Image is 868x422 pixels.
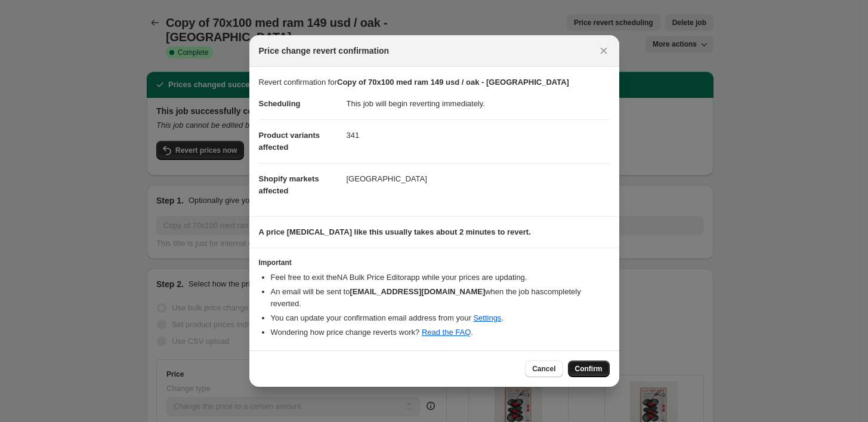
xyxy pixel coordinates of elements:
a: Settings [473,313,501,322]
li: You can update your confirmation email address from your . [271,312,610,324]
span: Cancel [532,364,555,374]
p: Revert confirmation for [259,76,610,88]
b: [EMAIL_ADDRESS][DOMAIN_NAME] [350,287,485,296]
dd: [GEOGRAPHIC_DATA] [347,163,610,195]
li: An email will be sent to when the job has completely reverted . [271,286,610,310]
button: Cancel [525,361,563,377]
b: Copy of 70x100 med ram 149 usd / oak - [GEOGRAPHIC_DATA] [337,78,569,87]
span: Confirm [575,364,603,374]
li: Wondering how price change reverts work? . [271,326,610,338]
span: Price change revert confirmation [259,45,390,57]
span: Shopify markets affected [259,174,319,195]
dd: This job will begin reverting immediately. [347,88,610,119]
h3: Important [259,258,610,267]
li: Feel free to exit the NA Bulk Price Editor app while your prices are updating. [271,272,610,284]
dd: 341 [347,119,610,151]
button: Confirm [568,361,610,377]
span: Scheduling [259,99,301,108]
b: A price [MEDICAL_DATA] like this usually takes about 2 minutes to revert. [259,227,531,236]
a: Read the FAQ [422,328,471,337]
span: Product variants affected [259,131,320,152]
button: Close [595,42,612,59]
